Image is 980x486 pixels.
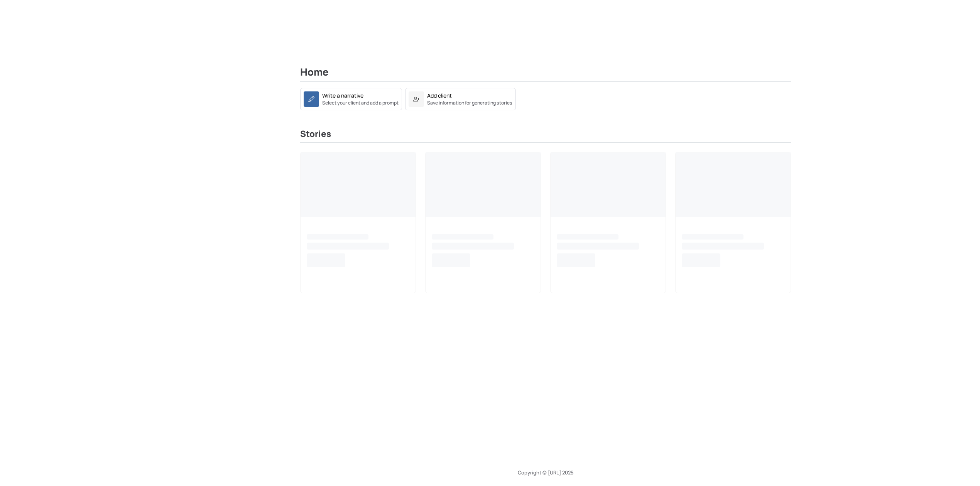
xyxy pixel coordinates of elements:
[322,91,363,100] div: Write a narrative
[300,88,402,110] a: Write a narrativeSelect your client and add a prompt
[322,100,399,106] small: Select your client and add a prompt
[300,94,402,102] a: Write a narrativeSelect your client and add a prompt
[427,100,512,106] small: Save information for generating stories
[427,91,452,100] div: Add client
[300,66,791,82] h2: Home
[405,88,516,110] a: Add clientSave information for generating stories
[405,94,516,102] a: Add clientSave information for generating stories
[518,469,573,476] span: Copyright © [URL] 2025
[300,129,791,143] h3: Stories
